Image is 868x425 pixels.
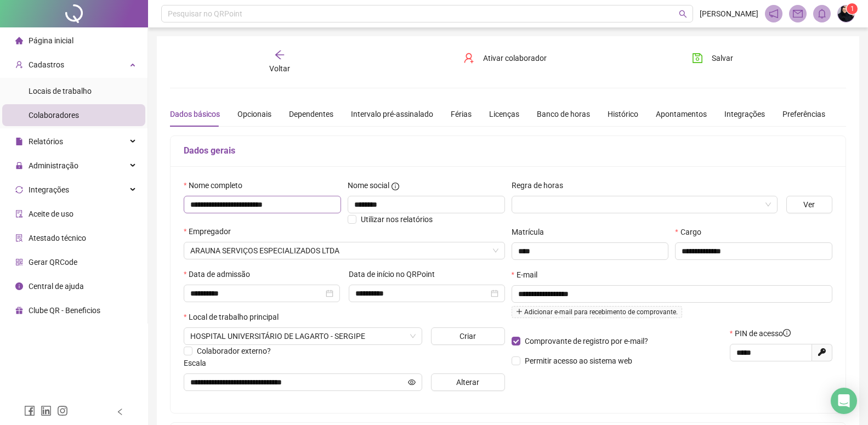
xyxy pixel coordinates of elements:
[392,183,399,190] span: info-circle
[512,179,570,191] label: Regra de horas
[29,209,73,218] span: Aceite de uso
[29,258,77,267] span: Gerar QRCode
[15,258,23,266] span: qrcode
[675,226,708,238] label: Cargo
[190,242,498,259] span: ARAUNA SERVIÇOS ESPECIALIZADOS LTDA
[831,388,857,414] div: Open Intercom Messenger
[712,52,733,64] span: Salvar
[184,225,238,237] label: Empregador
[782,108,825,120] div: Preferências
[793,9,803,19] span: mail
[489,108,519,120] div: Licenças
[463,53,474,64] span: user-add
[537,108,590,120] div: Banco de horas
[348,179,389,191] span: Nome social
[525,337,648,345] span: Comprovante de registro por e-mail?
[29,185,69,194] span: Integrações
[15,37,23,44] span: home
[29,36,73,45] span: Página inicial
[274,49,285,60] span: arrow-left
[512,306,682,318] span: Adicionar e-mail para recebimento de comprovante.
[15,61,23,69] span: user-add
[116,408,124,416] span: left
[184,179,249,191] label: Nome completo
[29,282,84,291] span: Central de ajuda
[184,144,832,157] h5: Dados gerais
[724,108,765,120] div: Integrações
[184,268,257,280] label: Data de admissão
[700,8,758,20] span: [PERSON_NAME]
[692,53,703,64] span: save
[269,64,290,73] span: Voltar
[431,373,504,391] button: Alterar
[197,347,271,355] span: Colaborador externo?
[431,327,504,345] button: Criar
[15,307,23,314] span: gift
[29,87,92,95] span: Locais de trabalho
[483,52,547,64] span: Ativar colaborador
[838,5,854,22] img: 73420
[735,327,791,339] span: PIN de acesso
[190,328,416,344] span: AV. BRASÍLIA, 49400 - SANTA TEREZINHA, LAGARTO - SE, 49400-000
[15,282,23,290] span: info-circle
[656,108,707,120] div: Apontamentos
[57,405,68,416] span: instagram
[184,357,213,369] label: Escala
[456,376,479,388] span: Alterar
[170,108,220,120] div: Dados básicos
[15,138,23,145] span: file
[679,10,687,18] span: search
[608,108,638,120] div: Histórico
[512,226,551,238] label: Matrícula
[361,215,433,224] span: Utilizar nos relatórios
[525,356,632,365] span: Permitir acesso ao sistema web
[24,405,35,416] span: facebook
[803,199,815,211] span: Ver
[817,9,827,19] span: bell
[783,329,791,337] span: info-circle
[41,405,52,416] span: linkedin
[289,108,333,120] div: Dependentes
[15,186,23,194] span: sync
[512,269,544,281] label: E-mail
[684,49,741,67] button: Salvar
[15,210,23,218] span: audit
[459,330,476,342] span: Criar
[786,196,832,213] button: Ver
[15,162,23,169] span: lock
[455,49,555,67] button: Ativar colaborador
[850,5,854,13] span: 1
[29,234,86,242] span: Atestado técnico
[29,306,100,315] span: Clube QR - Beneficios
[349,268,442,280] label: Data de início no QRPoint
[847,3,858,14] sup: Atualize o seu contato no menu Meus Dados
[29,60,64,69] span: Cadastros
[237,108,271,120] div: Opcionais
[29,111,79,120] span: Colaboradores
[769,9,779,19] span: notification
[184,311,286,323] label: Local de trabalho principal
[516,308,523,315] span: plus
[408,378,416,386] span: eye
[351,108,433,120] div: Intervalo pré-assinalado
[15,234,23,242] span: solution
[451,108,472,120] div: Férias
[29,161,78,170] span: Administração
[29,137,63,146] span: Relatórios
